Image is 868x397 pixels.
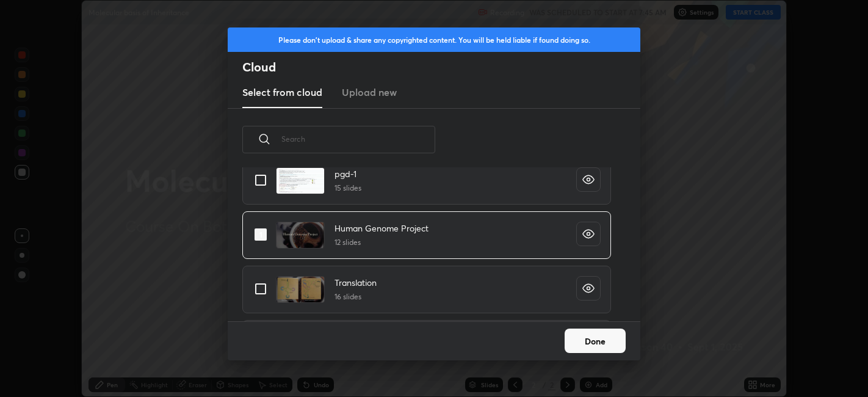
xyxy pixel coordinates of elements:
img: 1702574071QSLUX7.pdf [276,167,325,194]
div: Please don't upload & share any copyrighted content. You will be held liable if found doing so. [228,27,640,52]
h5: 12 slides [335,237,429,248]
h3: Select from cloud [242,85,322,100]
input: Search [281,113,435,165]
button: Done [565,329,626,353]
h4: Translation [335,276,377,289]
h4: pgd-1 [335,167,361,180]
h2: Cloud [242,59,640,75]
img: 1705388833D6NWQE.pdf [276,222,325,249]
h4: Human Genome Project [335,222,429,235]
h5: 16 slides [335,291,377,302]
div: grid [228,167,626,321]
h5: 15 slides [335,183,361,194]
img: 17233935689U85T5.pdf [276,276,325,303]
